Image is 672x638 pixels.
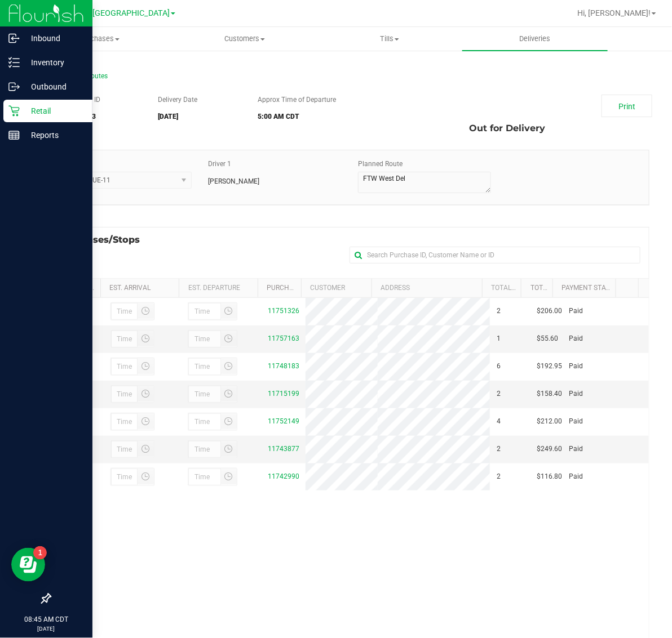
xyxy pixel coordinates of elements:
[20,32,87,45] p: Inbound
[258,113,391,121] h5: 5:00 AM CDT
[497,471,501,482] span: 2
[569,361,583,372] span: Paid
[5,624,87,633] p: [DATE]
[158,95,197,105] label: Delivery Date
[469,117,545,140] span: Out for Delivery
[537,416,562,427] span: $212.00
[372,279,481,298] th: Address
[537,361,562,372] span: $192.95
[258,95,337,105] label: Approx Time of Departure
[569,471,583,482] span: Paid
[20,104,87,118] p: Retail
[209,176,260,186] span: [PERSON_NAME]
[569,389,583,399] span: Paid
[268,362,299,370] a: 11748183
[497,306,501,316] span: 2
[497,416,501,427] span: 4
[537,333,558,344] span: $55.60
[8,57,20,68] inline-svg: Inventory
[497,361,501,372] span: 6
[569,416,583,427] span: Paid
[268,417,299,425] a: 11752149
[8,81,20,92] inline-svg: Outbound
[577,8,651,17] span: Hi, [PERSON_NAME]!
[20,80,87,93] p: Outbound
[318,34,462,44] span: Tills
[267,284,310,292] a: Purchase ID
[462,27,607,51] a: Deliveries
[537,306,562,316] span: $206.00
[350,247,640,264] input: Search Purchase ID, Customer Name or ID
[5,614,87,624] p: 08:45 AM CDT
[569,333,583,344] span: Paid
[59,233,151,247] span: Purchases/Stops
[268,472,299,480] a: 11742990
[11,548,45,582] iframe: Resource center
[179,279,258,298] th: Est. Departure
[358,159,403,169] label: Planned Route
[268,445,299,453] a: 11743877
[28,34,171,44] span: Purchases
[55,8,170,18] span: TX Austin [GEOGRAPHIC_DATA]
[497,333,501,344] span: 1
[268,390,299,398] a: 11715199
[569,444,583,454] span: Paid
[268,334,299,342] a: 11757163
[602,95,652,117] a: Print Manifest
[109,284,151,292] a: Est. Arrival
[209,159,232,169] label: Driver 1
[158,113,241,121] h5: [DATE]
[317,27,462,51] a: Tills
[537,444,562,454] span: $249.60
[27,27,172,51] a: Purchases
[172,27,317,51] a: Customers
[268,307,299,315] a: 11751326
[8,33,20,44] inline-svg: Inbound
[537,471,562,482] span: $116.80
[504,34,565,44] span: Deliveries
[20,56,87,69] p: Inventory
[173,34,316,44] span: Customers
[497,444,501,454] span: 2
[20,128,87,142] p: Reports
[562,284,618,292] a: Payment Status
[497,389,501,399] span: 2
[482,279,521,298] th: Total Order Lines
[301,279,372,298] th: Customer
[8,130,20,141] inline-svg: Reports
[530,284,551,292] a: Total
[537,389,562,399] span: $158.40
[8,105,20,117] inline-svg: Retail
[33,546,47,560] iframe: Resource center unread badge
[82,284,104,292] a: Stop #
[569,306,583,316] span: Paid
